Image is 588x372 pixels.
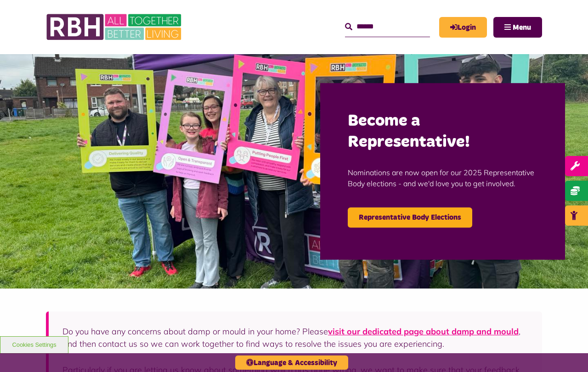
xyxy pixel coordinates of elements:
[348,207,472,228] a: Representative Body Elections
[547,331,588,372] iframe: Netcall Web Assistant for live chat
[493,17,542,38] button: Navigation
[439,17,487,38] a: MyRBH
[46,9,184,45] img: RBH
[62,325,528,350] p: Do you have any concerns about damp or mould in your home? Please , and then contact us so we can...
[348,111,537,154] h2: Become a Representative!
[513,24,531,31] span: Menu
[348,153,537,203] p: Nominations are now open for our 2025 Representative Body elections - and we'd love you to get in...
[235,355,348,370] button: Language & Accessibility
[328,326,519,337] a: visit our dedicated page about damp and mould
